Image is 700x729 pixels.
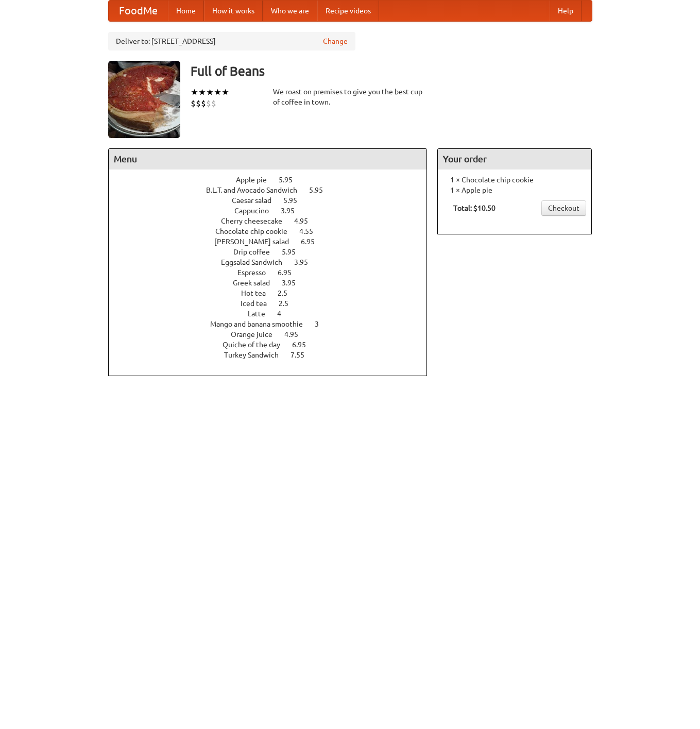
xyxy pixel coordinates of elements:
[168,1,204,21] a: Home
[282,248,306,256] span: 5.95
[263,1,317,21] a: Who we are
[234,207,314,215] a: Cappucino 3.95
[541,200,586,216] a: Checkout
[231,330,317,338] a: Orange juice 4.95
[299,227,323,235] span: 4.55
[283,196,308,205] span: 5.95
[279,299,299,308] span: 2.5
[224,351,289,359] span: Turkey Sandwich
[237,268,311,277] a: Espresso 6.95
[206,87,214,98] li: ★
[232,196,282,205] span: Caesar salad
[206,98,211,109] li: $
[443,175,586,185] li: 1 × Chocolate chip cookie
[309,186,333,194] span: 5.95
[211,98,216,109] li: $
[215,227,298,235] span: Chocolate chip cookie
[323,36,348,46] a: Change
[281,207,305,215] span: 3.95
[282,279,306,287] span: 3.95
[206,186,308,194] span: B.L.T. and Avocado Sandwich
[233,279,315,287] a: Greek salad 3.95
[236,176,277,184] span: Apple pie
[210,320,313,328] span: Mango and banana smoothie
[236,176,312,184] a: Apple pie 5.95
[241,299,277,308] span: Iced tea
[215,227,332,235] a: Chocolate chip cookie 4.55
[443,185,586,195] li: 1 × Apple pie
[284,330,309,338] span: 4.95
[108,32,355,50] div: Deliver to: [STREET_ADDRESS]
[241,299,308,308] a: Iced tea 2.5
[241,289,276,297] span: Hot tea
[191,61,592,81] h3: Full of Beans
[201,98,206,109] li: $
[233,248,315,256] a: Drip coffee 5.95
[277,310,292,318] span: 4
[241,289,306,297] a: Hot tea 2.5
[221,258,293,266] span: Eggsalad Sandwich
[550,1,582,21] a: Help
[301,238,325,246] span: 6.95
[204,1,263,21] a: How it works
[278,268,302,277] span: 6.95
[109,149,427,169] h4: Menu
[224,351,323,359] a: Turkey Sandwich 7.55
[453,204,496,212] b: Total: $10.50
[233,279,280,287] span: Greek salad
[210,320,338,328] a: Mango and banana smoothie 3
[206,186,342,194] a: B.L.T. and Avocado Sandwich 5.95
[231,330,283,338] span: Orange juice
[221,217,293,225] span: Cherry cheesecake
[294,258,318,266] span: 3.95
[315,320,329,328] span: 3
[273,87,428,107] div: We roast on premises to give you the best cup of coffee in town.
[232,196,316,205] a: Caesar salad 5.95
[109,1,168,21] a: FoodMe
[237,268,276,277] span: Espresso
[233,248,280,256] span: Drip coffee
[248,310,276,318] span: Latte
[108,61,180,138] img: angular.jpg
[279,176,303,184] span: 5.95
[196,98,201,109] li: $
[438,149,591,169] h4: Your order
[248,310,300,318] a: Latte 4
[191,87,198,98] li: ★
[214,87,221,98] li: ★
[291,351,315,359] span: 7.55
[292,341,316,349] span: 6.95
[223,341,291,349] span: Quiche of the day
[191,98,196,109] li: $
[221,217,327,225] a: Cherry cheesecake 4.95
[294,217,318,225] span: 4.95
[234,207,279,215] span: Cappucino
[223,341,325,349] a: Quiche of the day 6.95
[317,1,379,21] a: Recipe videos
[214,238,334,246] a: [PERSON_NAME] salad 6.95
[198,87,206,98] li: ★
[221,87,229,98] li: ★
[221,258,327,266] a: Eggsalad Sandwich 3.95
[278,289,298,297] span: 2.5
[214,238,299,246] span: [PERSON_NAME] salad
